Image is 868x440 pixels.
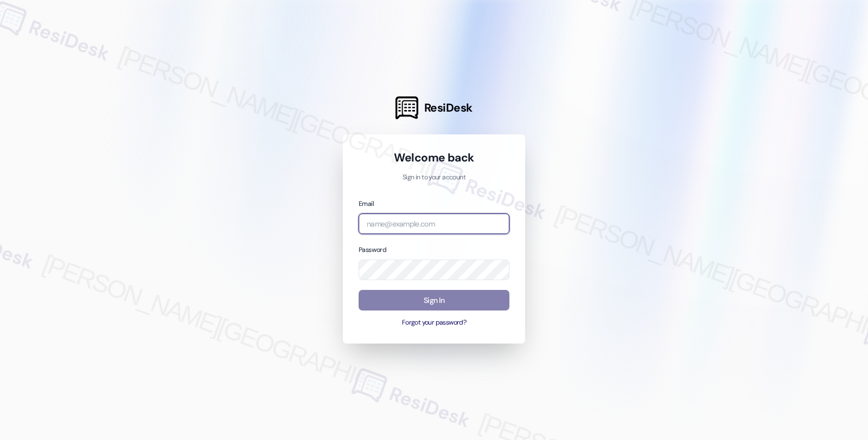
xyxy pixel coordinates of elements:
label: Password [359,245,386,254]
button: Forgot your password? [359,318,509,328]
input: name@example.com [359,213,509,235]
img: ResiDesk Logo [395,96,418,119]
span: ResiDesk [424,100,473,115]
h1: Welcome back [359,150,509,165]
p: Sign in to your account [359,173,509,183]
label: Email [359,199,374,208]
button: Sign In [359,290,509,311]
